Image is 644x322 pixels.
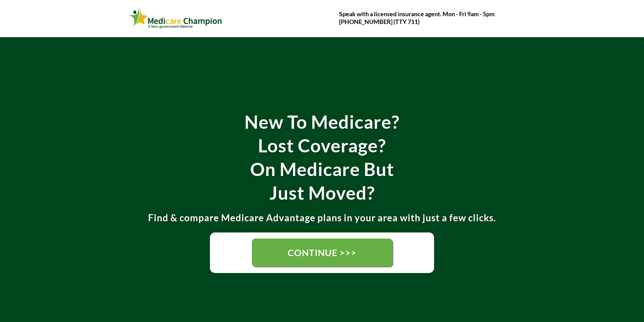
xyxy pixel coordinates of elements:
[252,239,392,267] a: CONTINUE >>>
[250,158,394,180] strong: On Medicare But
[339,18,420,25] strong: [PHONE_NUMBER] (TTY 711)
[339,10,495,18] strong: Speak with a licensed insurance agent. Mon - Fri 9am - 5pm
[269,182,375,204] strong: Just Moved?
[129,7,222,30] img: Webinar
[148,212,496,223] strong: Find & compare Medicare Advantage plans in your area with just a few clicks.
[244,111,400,133] strong: New To Medicare?
[288,247,357,258] span: CONTINUE >>>
[258,134,386,156] strong: Lost Coverage?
